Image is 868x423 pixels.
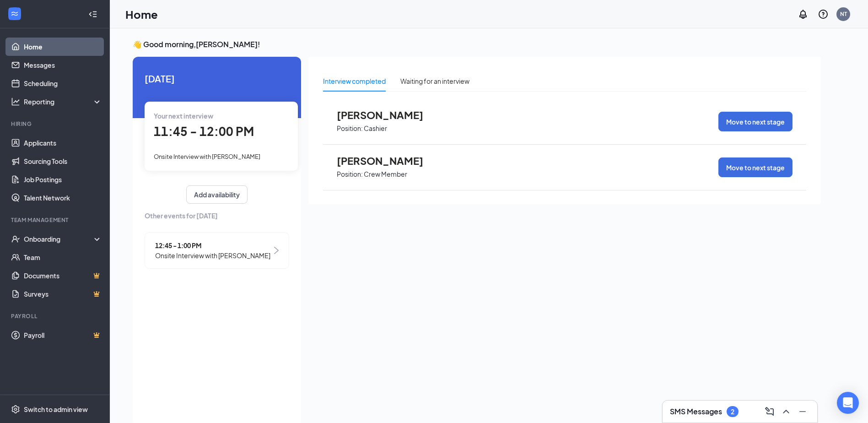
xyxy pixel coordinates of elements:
[145,71,289,86] span: [DATE]
[24,38,102,56] a: Home
[155,250,270,260] span: Onsite Interview with [PERSON_NAME]
[323,76,386,86] div: Interview completed
[11,216,100,224] div: Team Management
[337,124,363,133] p: Position:
[818,9,829,20] svg: QuestionInfo
[795,404,810,419] button: Minimize
[24,56,102,74] a: Messages
[11,405,20,414] svg: Settings
[154,153,260,160] span: Onsite Interview with [PERSON_NAME]
[364,170,407,179] p: Crew Member
[125,6,158,22] h1: Home
[24,152,102,170] a: Sourcing Tools
[24,285,102,303] a: SurveysCrown
[718,112,793,131] button: Move to next stage
[400,76,469,86] div: Waiting for an interview
[337,109,437,121] span: [PERSON_NAME]
[24,134,102,152] a: Applicants
[337,155,437,167] span: [PERSON_NAME]
[24,97,102,106] div: Reporting
[24,266,102,285] a: DocumentsCrown
[24,189,102,207] a: Talent Network
[731,408,734,416] div: 2
[154,124,254,139] span: 11:45 - 12:00 PM
[24,248,102,266] a: Team
[155,240,270,250] span: 12:45 - 1:00 PM
[10,9,19,18] svg: WorkstreamLogo
[145,211,289,221] span: Other events for [DATE]
[186,185,248,204] button: Add availability
[718,157,793,177] button: Move to next stage
[133,39,821,49] h3: 👋 Good morning, [PERSON_NAME] !
[24,74,102,92] a: Scheduling
[764,406,775,417] svg: ComposeMessage
[337,170,363,179] p: Position:
[24,326,102,344] a: PayrollCrown
[837,392,859,414] div: Open Intercom Messenger
[24,405,88,414] div: Switch to admin view
[779,404,793,419] button: ChevronUp
[364,124,387,133] p: Cashier
[24,170,102,189] a: Job Postings
[762,404,777,419] button: ComposeMessage
[797,406,808,417] svg: Minimize
[670,407,722,417] h3: SMS Messages
[88,10,97,19] svg: Collapse
[781,406,792,417] svg: ChevronUp
[24,234,94,244] div: Onboarding
[154,112,213,120] span: Your next interview
[11,97,20,106] svg: Analysis
[11,312,100,320] div: Payroll
[11,234,20,244] svg: UserCheck
[798,9,809,20] svg: Notifications
[11,120,100,128] div: Hiring
[840,10,847,18] div: NT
